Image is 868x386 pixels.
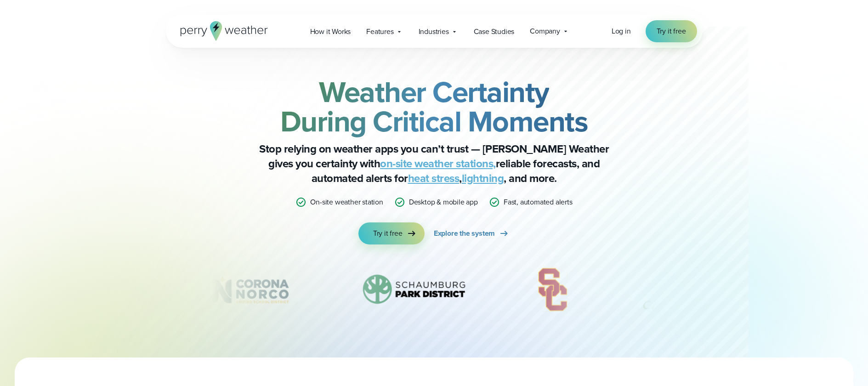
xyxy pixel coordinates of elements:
a: Log in [612,26,631,37]
div: 9 of 12 [524,267,581,312]
p: Stop relying on weather apps you can’t trust — [PERSON_NAME] Weather gives you certainty with rel... [250,142,618,186]
img: University-of-Southern-California-USC.svg [524,267,581,312]
span: Company [530,26,560,37]
img: Cabot-Citrus-Farms.svg [624,267,709,312]
a: heat stress [408,170,460,187]
span: Try it free [657,26,686,37]
p: Fast, automated alerts [504,197,573,208]
span: Log in [612,26,631,36]
div: 8 of 12 [349,267,480,312]
a: Explore the system [434,222,510,244]
div: 7 of 12 [175,267,305,312]
img: Schaumburg-Park-District-1.svg [349,267,480,312]
a: Case Studies [466,22,522,41]
strong: Weather Certainty During Critical Moments [280,70,588,143]
span: Case Studies [474,26,515,37]
div: slideshow [212,267,657,317]
a: Try it free [358,222,425,244]
div: 10 of 12 [624,267,709,312]
span: Features [366,26,393,37]
p: On-site weather station [310,197,383,208]
p: Desktop & mobile app [409,197,478,208]
a: on-site weather stations, [380,155,496,172]
img: Corona-Norco-Unified-School-District.svg [175,267,305,312]
a: lightning [462,170,504,187]
span: Industries [419,26,449,37]
span: How it Works [310,26,351,37]
a: Try it free [646,20,697,42]
span: Try it free [373,228,403,239]
a: How it Works [302,22,359,41]
span: Explore the system [434,228,495,239]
